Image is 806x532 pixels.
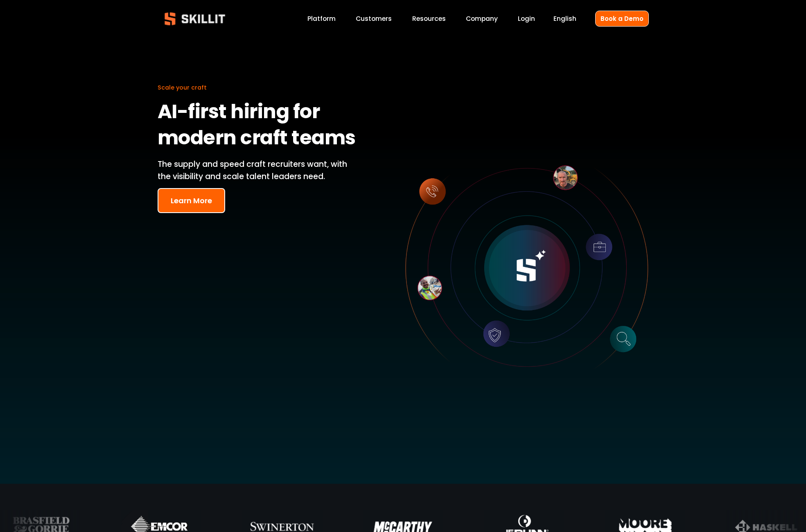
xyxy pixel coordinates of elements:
[158,188,225,213] button: Learn More
[158,7,232,31] img: Skillit
[466,13,498,24] a: Company
[158,158,360,183] p: The supply and speed craft recruiters want, with the visibility and scale talent leaders need.
[158,83,207,92] span: Scale your craft
[412,14,446,23] span: Resources
[158,97,356,156] strong: AI-first hiring for modern craft teams
[307,13,336,24] a: Platform
[553,13,576,24] div: language picker
[412,13,446,24] a: folder dropdown
[518,13,535,24] a: Login
[553,14,576,23] span: English
[356,13,392,24] a: Customers
[595,11,649,27] a: Book a Demo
